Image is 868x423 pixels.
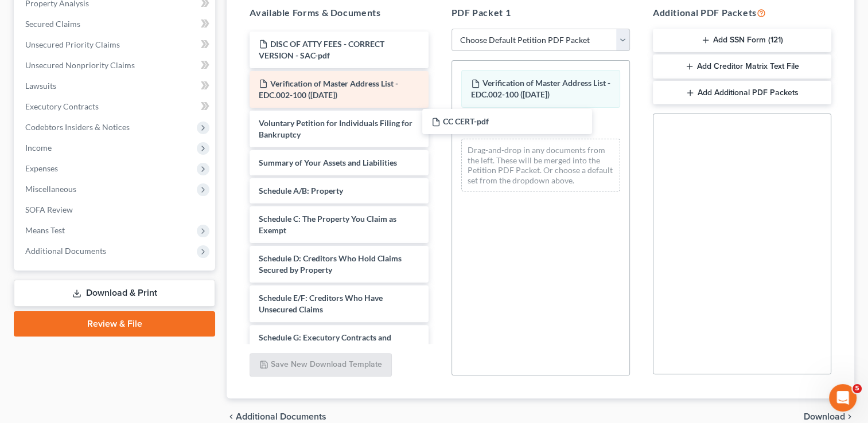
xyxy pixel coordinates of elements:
[653,6,831,19] h5: Additional PDF Packets
[259,253,402,275] span: Schedule D: Creditors Who Hold Claims Secured by Property
[259,118,412,139] span: Voluntary Petition for Individuals Filing for Bankruptcy
[829,384,857,412] iframe: Intercom live chat
[16,199,215,220] a: SOFA Review
[845,412,854,421] i: chevron_right
[25,122,130,132] span: Codebtors Insiders & Notices
[653,54,831,79] button: Add Creditor Matrix Text File
[259,39,384,60] span: DISC OF ATTY FEES - CORRECT VERSION - SAC-pdf
[25,81,56,91] span: Lawsuits
[16,96,215,117] a: Executory Contracts
[16,14,215,34] a: Secured Claims
[14,311,215,336] a: Review & File
[804,412,845,421] span: Download
[14,280,215,307] a: Download & Print
[16,76,215,96] a: Lawsuits
[25,60,135,70] span: Unsecured Nonpriority Claims
[25,246,106,256] span: Additional Documents
[16,34,215,55] a: Unsecured Priority Claims
[259,293,383,314] span: Schedule E/F: Creditors Who Have Unsecured Claims
[259,332,391,354] span: Schedule G: Executory Contracts and Unexpired Leases
[25,101,99,111] span: Executory Contracts
[236,412,326,421] span: Additional Documents
[259,186,343,195] span: Schedule A/B: Property
[451,6,630,19] h5: PDF Packet 1
[853,384,862,393] span: 5
[25,163,58,173] span: Expenses
[259,79,398,100] span: Verification of Master Address List - EDC.002-100 ([DATE])
[804,412,854,421] button: Download chevron_right
[653,81,831,105] button: Add Additional PDF Packets
[259,214,396,235] span: Schedule C: The Property You Claim as Exempt
[25,19,80,29] span: Secured Claims
[25,40,120,49] span: Unsecured Priority Claims
[25,143,52,152] span: Income
[653,29,831,53] button: Add SSN Form (121)
[443,116,489,126] span: CC CERT-pdf
[471,78,610,99] span: Verification of Master Address List - EDC.002-100 ([DATE])
[250,6,428,19] h5: Available Forms & Documents
[25,225,65,235] span: Means Test
[461,139,620,191] div: Drag-and-drop in any documents from the left. These will be merged into the Petition PDF Packet. ...
[25,205,73,214] span: SOFA Review
[250,353,392,377] button: Save New Download Template
[227,412,326,421] a: chevron_left Additional Documents
[227,412,236,421] i: chevron_left
[25,184,76,194] span: Miscellaneous
[259,158,397,167] span: Summary of Your Assets and Liabilities
[16,55,215,76] a: Unsecured Nonpriority Claims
